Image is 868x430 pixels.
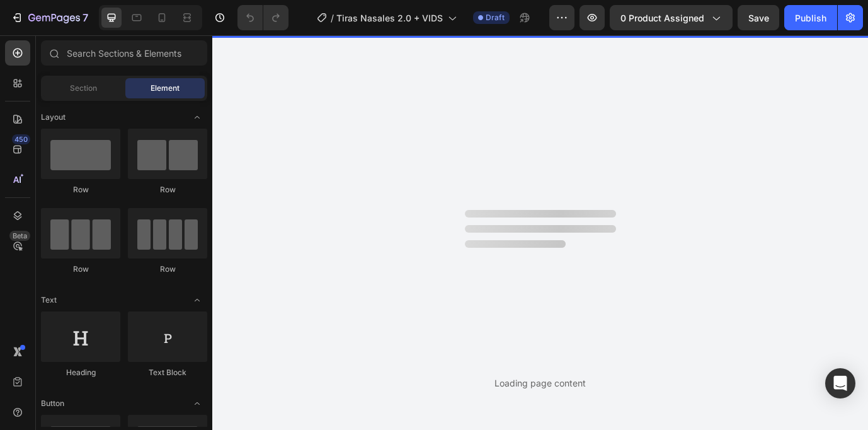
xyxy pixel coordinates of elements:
[620,11,704,25] span: 0 product assigned
[83,10,88,25] p: 7
[12,134,30,144] div: 450
[187,290,207,310] span: Toggle open
[41,184,120,195] div: Row
[41,294,57,306] span: Text
[41,398,64,409] span: Button
[494,376,586,390] div: Loading page content
[331,11,334,25] span: /
[41,40,207,66] input: Search Sections & Elements
[9,231,30,241] div: Beta
[825,368,855,398] div: Open Intercom Messenger
[151,83,180,94] span: Element
[128,184,207,195] div: Row
[128,367,207,378] div: Text Block
[70,83,97,94] span: Section
[610,5,733,30] button: 0 product assigned
[187,393,207,414] span: Toggle open
[41,367,120,378] div: Heading
[237,5,288,30] div: Undo/Redo
[128,264,207,275] div: Row
[795,11,826,25] div: Publish
[748,13,769,23] span: Save
[784,5,837,30] button: Publish
[336,11,443,25] span: Tiras Nasales 2.0 + VIDS
[486,12,505,23] span: Draft
[5,5,94,30] button: 7
[738,5,779,30] button: Save
[41,112,66,123] span: Layout
[41,264,120,275] div: Row
[187,107,207,127] span: Toggle open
